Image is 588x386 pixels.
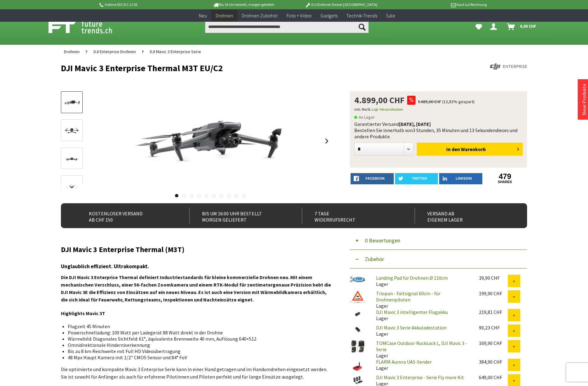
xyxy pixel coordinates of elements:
[61,310,105,316] strong: Highlights Mavic 3T
[68,342,326,348] li: Omnidirektionale Hinderniserkennung
[371,107,403,112] a: zzgl. Versandkosten
[199,12,207,19] span: Neu
[287,12,312,19] span: Foto + Video
[365,177,385,180] span: facebook
[395,173,438,184] a: twitter
[412,177,427,180] span: twitter
[446,146,460,152] span: In den
[504,21,540,33] a: Warenkorb
[376,359,432,365] a: FLARM Aurora UAS-Sender
[371,359,474,371] div: Lager
[63,97,81,108] img: Vorschau: DJI Mavic 3 Enterprise Thermal M3T EU/C2
[456,177,472,180] span: LinkedIn
[94,49,136,54] span: DJI Enterprise Drohnen
[354,113,375,121] span: An Lager
[376,290,440,303] a: Triopan - Faltsignal 60cm - für Drohnenpiloten
[350,324,365,335] img: DJI Mavic 3 Serie Akkuladestation
[147,45,204,58] a: DJI Mavic 3 Enterprise Serie
[417,143,523,156] button: In den Warenkorb
[356,21,369,33] button: Suchen
[282,9,316,22] a: Foto + Video
[376,374,464,380] a: DJI Mavic 3 Enterprise - Serie Fly more Kit
[479,324,508,331] div: 90,23 CHF
[350,250,527,269] button: Zubehör
[354,106,523,113] p: inkl. MwSt.
[581,84,587,115] a: Neue Produkte
[64,49,80,54] span: Drohnen
[413,127,496,133] span: 3 Stunden, 35 Minuten und 13 Sekunden
[346,12,377,19] span: Technik-Trends
[302,208,401,223] div: 7 Tage Widerrufsrecht
[484,180,527,184] a: shares
[76,208,176,223] div: Kostenloser Versand ab CHF 150
[376,309,448,315] a: DJI Mavic 3 intelligenter Flugakku
[320,12,338,19] span: Gadgets
[68,323,326,329] li: Flugzeit 45 Minuten
[350,275,365,283] img: Landing Pad für Drohnen Ø 110cm
[195,1,292,8] p: Bis 16 Uhr bestellt, morgen geliefert.
[415,208,514,223] div: Versand ab eigenem Lager
[350,340,365,353] img: TOMCase Outdoor Rucksack L, DJI Mavic 3 -Serie
[442,99,475,104] span: (13,83% gespart)
[376,275,448,281] a: Landing Pad für Drohnen Ø 110cm
[382,9,400,22] a: Sale
[68,329,326,336] li: Powerschnelladung: 100 Watt per Ladegerät 88 Watt direkt in der Drohne
[371,324,474,337] div: Lager
[479,309,508,315] div: 219,81 CHF
[520,21,536,31] span: 0,00 CHF
[490,63,527,70] img: DJI Enterprise
[61,45,83,58] a: Drohnen
[292,1,389,8] p: DJI Drohnen Dealer [GEOGRAPHIC_DATA]
[371,309,474,321] div: Lager
[461,146,486,152] span: Warenkorb
[371,275,474,287] div: Lager
[479,340,508,346] div: 169,90 CHF
[237,9,282,22] a: Drohnen Zubehör
[350,290,365,304] img: Triopan - Faltsignal 60cm - für Drohnenpiloten
[376,324,447,331] a: DJI Mavic 3 Serie Akkuladestation
[399,121,431,127] b: [DATE], [DATE]
[354,121,523,140] div: Garantierter Versand Bestellen Sie innerhalb von dieses und andere Produkte.
[195,9,211,22] a: Neu
[98,1,195,8] p: Hotline 032 511 11 03
[354,96,405,104] span: 4.899,00 CHF
[316,9,342,22] a: Gadgets
[342,9,382,22] a: Technik-Trends
[418,99,441,104] span: 5.685,00 CHF
[390,1,487,8] p: Kauf auf Rechnung
[68,354,326,361] li: 48 Mpx Haupt Kamera mit 1/2" CMOS Sensor und 84° FoV
[61,246,331,254] h2: DJI Mavic 3 Enterprise Thermal (M3T)
[484,173,527,180] a: 479
[479,374,508,380] div: 649,00 CHF
[479,275,508,281] div: 39,90 CHF
[350,374,365,386] img: DJI Mavic 3 Enterprise - Serie Fly more Kit
[376,340,467,352] a: TOMCase Outdoor Rucksack L, DJI Mavic 3 -Serie
[242,12,278,19] span: Drohnen Zubehör
[371,340,474,359] div: Lager
[90,45,139,58] a: DJI Enterprise Drohnen
[61,63,434,73] h1: DJI Mavic 3 Enterprise Thermal M3T EU/C2
[61,366,327,380] span: Die optimierte und kompakte Mavic 3 Enterprise Serie kann in einer Hand getragen und im Handumdre...
[479,359,508,365] div: 384,90 CHF
[439,173,482,184] a: LinkedIn
[131,91,289,191] img: DJI Mavic 3 Enterprise Thermal M3T EU/C2
[488,21,502,33] a: Hi, Serdar - Dein Konto
[48,19,126,35] img: Shop Futuretrends - zur Startseite wechseln
[61,274,331,303] strong: Die DJI Mavic 3 Enterprise Thermal definiert Industriestandards für kleine kommerzielle Drohnen n...
[68,348,326,354] li: Bis zu 8 km Reichweite mit Full HD Videoübertragung
[351,173,394,184] a: facebook
[211,9,237,22] a: Drohnen
[216,12,233,19] span: Drohnen
[350,231,527,250] button: 0 Bewertungen
[150,49,201,54] span: DJI Mavic 3 Enterprise Serie
[189,208,288,223] div: Bis um 16:00 Uhr bestellt Morgen geliefert
[386,12,395,19] span: Sale
[472,21,485,33] a: Meine Favoriten
[68,336,326,342] li: Wärmebild: Diagonales Sichtfeld: 61°, äquivalente Brennweite 40 mm, Auflösung 640×512
[350,309,365,319] img: DJI Mavic 3 intelligenter Flugakku
[350,359,365,374] img: FLARM Aurora UAS-Sender
[479,290,508,296] div: 199,90 CHF
[61,262,331,270] h3: Unglaublich effizient. Ultrakompakt.
[371,290,474,309] div: Lager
